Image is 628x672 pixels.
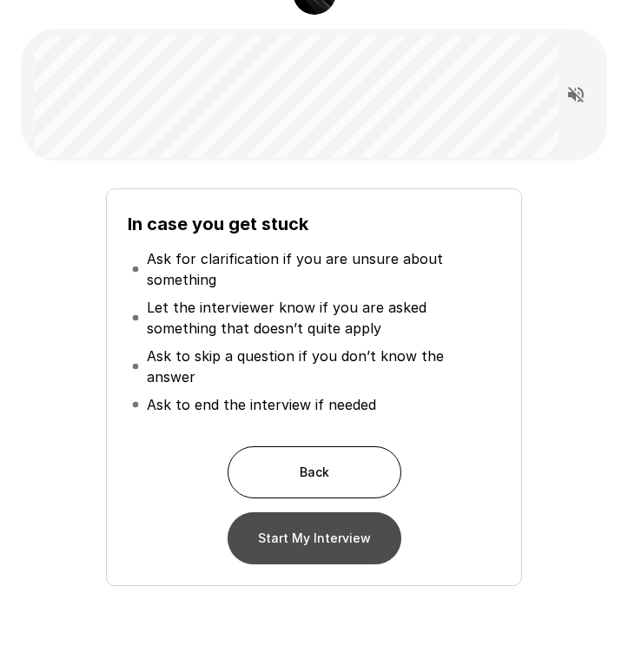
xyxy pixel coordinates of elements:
[128,214,308,234] b: In case you get stuck
[559,77,593,112] button: Read questions aloud
[147,248,496,290] p: Ask for clarification if you are unsure about something
[147,297,496,339] p: Let the interviewer know if you are asked something that doesn’t quite apply
[147,346,496,387] p: Ask to skip a question if you don’t know the answer
[147,394,376,415] p: Ask to end the interview if needed
[228,512,401,564] button: Start My Interview
[228,446,401,498] button: Back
